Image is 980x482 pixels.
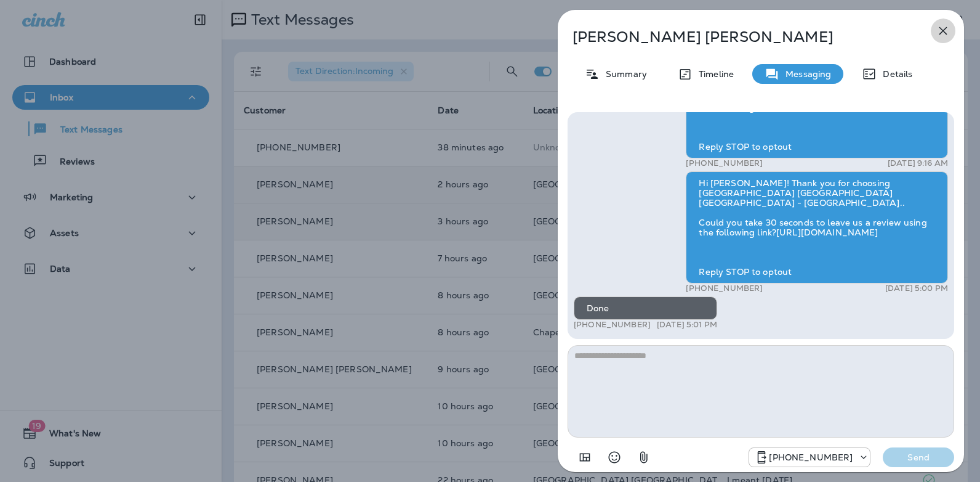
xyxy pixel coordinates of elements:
p: [PERSON_NAME] [PERSON_NAME] [572,28,909,46]
p: Details [877,69,912,79]
div: Done [574,296,717,320]
div: +1 (984) 409-9300 [749,450,870,465]
button: Add in a premade template [572,445,597,470]
p: [DATE] 5:00 PM [885,284,948,293]
p: [DATE] 5:01 PM [657,320,717,330]
p: Messaging [779,69,831,79]
div: Hi [PERSON_NAME]! Thank you for choosing [GEOGRAPHIC_DATA] [GEOGRAPHIC_DATA] [GEOGRAPHIC_DATA] - ... [686,171,948,284]
p: [DATE] 9:16 AM [888,158,948,168]
p: [PHONE_NUMBER] [686,158,763,168]
p: Timeline [693,69,734,79]
p: Summary [600,69,647,79]
p: [PHONE_NUMBER] [686,284,763,293]
button: Select an emoji [602,445,627,470]
p: [PHONE_NUMBER] [769,452,853,462]
p: [PHONE_NUMBER] [574,320,651,330]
